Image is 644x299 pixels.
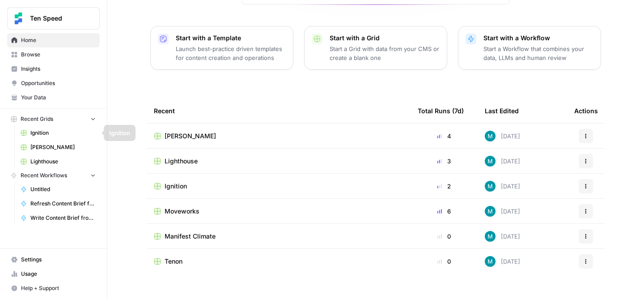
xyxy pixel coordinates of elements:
span: [PERSON_NAME] [165,132,216,141]
span: Opportunities [21,79,96,87]
div: Total Runs (7d) [418,98,464,123]
span: Untitled [30,185,96,193]
img: Ten Speed Logo [10,10,26,26]
img: 9k9gt13slxq95qn7lcfsj5lxmi7v [485,181,496,192]
img: 9k9gt13slxq95qn7lcfsj5lxmi7v [485,206,496,217]
a: [PERSON_NAME] [17,140,100,154]
span: Insights [21,65,96,73]
p: Start a Workflow that combines your data, LLMs and human review [483,44,593,62]
img: 9k9gt13slxq95qn7lcfsj5lxmi7v [485,156,496,167]
button: Start with a WorkflowStart a Workflow that combines your data, LLMs and human review [458,26,601,70]
p: Start with a Workflow [483,34,593,43]
span: Ten Speed [30,14,84,23]
a: Refresh Content Brief from Keyword [DEV] [17,196,100,211]
div: 0 [418,232,470,241]
a: Write Content Brief from Keyword [DEV] [17,211,100,225]
a: Manifest Climate [154,232,403,241]
span: Manifest Climate [165,232,216,241]
button: Start with a TemplateLaunch best-practice driven templates for content creation and operations [150,26,293,70]
span: Write Content Brief from Keyword [DEV] [30,214,96,222]
a: Ignition [154,182,403,191]
p: Start with a Grid [330,34,440,43]
a: Tenon [154,257,403,266]
span: Lighthouse [30,158,96,166]
span: Tenon [165,257,182,266]
a: Settings [7,252,100,267]
span: Recent Workflows [21,171,67,179]
span: Recent Grids [21,115,53,123]
div: [DATE] [485,131,520,141]
div: [DATE] [485,181,520,192]
span: Refresh Content Brief from Keyword [DEV] [30,200,96,208]
a: Home [7,33,100,47]
button: Recent Workflows [7,169,100,182]
div: 6 [418,207,470,216]
div: 0 [418,257,470,266]
a: Insights [7,62,100,76]
span: Browse [21,51,96,59]
div: Last Edited [485,98,519,123]
button: Workspace: Ten Speed [7,7,100,30]
div: 2 [418,182,470,191]
span: Lighthouse [165,157,198,166]
span: Your Data [21,94,96,102]
a: Usage [7,267,100,281]
a: Untitled [17,182,100,196]
button: Help + Support [7,281,100,295]
a: Ignition [17,126,100,140]
button: Start with a GridStart a Grid with data from your CMS or create a blank one [304,26,447,70]
span: Ignition [30,129,96,137]
div: 4 [418,132,470,141]
div: [DATE] [485,156,520,167]
div: 3 [418,157,470,166]
p: Launch best-practice driven templates for content creation and operations [176,44,286,62]
span: Moveworks [165,207,199,216]
span: [PERSON_NAME] [30,143,96,151]
a: Lighthouse [17,154,100,169]
span: Ignition [165,182,187,191]
div: [DATE] [485,231,520,242]
span: Usage [21,270,96,278]
a: Opportunities [7,76,100,90]
p: Start a Grid with data from your CMS or create a blank one [330,44,440,62]
a: Lighthouse [154,157,403,166]
img: 9k9gt13slxq95qn7lcfsj5lxmi7v [485,131,496,141]
span: Help + Support [21,284,96,292]
img: 9k9gt13slxq95qn7lcfsj5lxmi7v [485,231,496,242]
img: 9k9gt13slxq95qn7lcfsj5lxmi7v [485,256,496,267]
a: Your Data [7,90,100,105]
div: [DATE] [485,256,520,267]
span: Settings [21,256,96,264]
div: Actions [574,98,598,123]
p: Start with a Template [176,34,286,43]
div: [DATE] [485,206,520,217]
a: Browse [7,47,100,62]
a: Moveworks [154,207,403,216]
a: [PERSON_NAME] [154,132,403,141]
div: Recent [154,98,403,123]
span: Home [21,36,96,44]
button: Recent Grids [7,112,100,126]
